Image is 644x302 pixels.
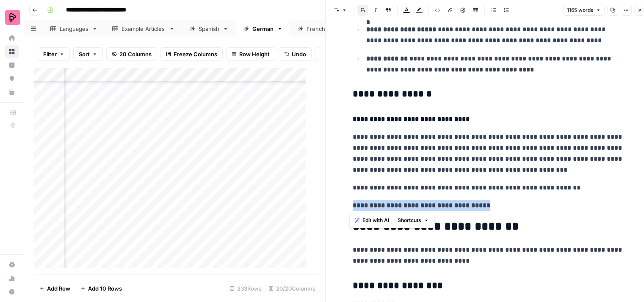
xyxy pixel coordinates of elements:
div: 20/20 Columns [265,282,319,295]
button: Sort [73,47,103,61]
a: Opportunities [5,72,19,85]
a: Usage [5,272,19,285]
div: French [307,25,326,33]
button: Add 10 Rows [75,282,127,295]
button: Freeze Columns [160,47,223,61]
a: Home [5,31,19,45]
button: Add Row [34,282,75,295]
a: French [290,20,342,37]
span: Add Row [47,284,70,293]
div: German [252,25,274,33]
a: Languages [43,20,105,37]
button: Help + Support [5,285,19,299]
span: Undo [292,50,306,58]
div: Spanish [199,25,219,33]
img: Preply Logo [5,10,20,25]
button: 1165 words [563,5,605,16]
button: Edit with AI [351,215,392,226]
div: Example Articles [122,25,166,33]
span: Add 10 Rows [88,284,122,293]
a: Example Articles [105,20,182,37]
a: Insights [5,58,19,72]
button: Shortcuts [394,215,432,226]
button: Workspace: Preply [5,7,19,28]
div: 233 Rows [226,282,265,295]
span: Shortcuts [398,217,421,224]
button: Undo [279,47,312,61]
a: Your Data [5,85,19,99]
a: Spanish [182,20,236,37]
span: Sort [79,50,90,58]
span: Edit with AI [362,217,389,224]
span: Filter [43,50,57,58]
span: Row Height [239,50,270,58]
span: 20 Columns [119,50,152,58]
button: 20 Columns [106,47,157,61]
a: Browse [5,45,19,58]
button: Row Height [226,47,275,61]
a: Settings [5,258,19,272]
a: German [236,20,290,37]
span: 1165 words [567,6,593,14]
div: Languages [60,25,88,33]
button: Filter [38,47,70,61]
span: Freeze Columns [174,50,217,58]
